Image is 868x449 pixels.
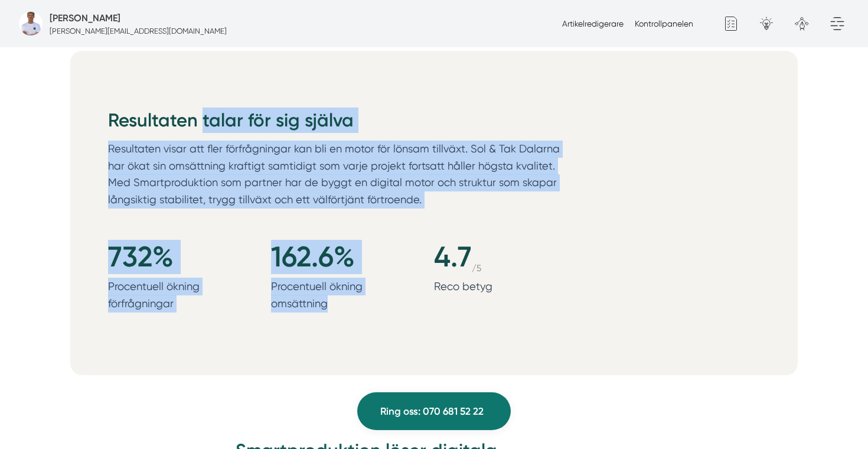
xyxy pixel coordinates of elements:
[108,240,152,274] span: 732
[380,404,484,419] span: Ring oss: 070 681 52 22
[50,11,120,25] h5: Administratör
[635,19,693,28] a: Kontrollpanelen
[108,141,562,214] p: Resultaten visar att fler förfrågningar kan bli en motor för lönsam tillväxt. Sol & Tak Dalarna h...
[108,108,760,141] h2: Resultaten talar för sig själva
[357,392,511,430] a: Ring oss: 070 681 52 22
[19,12,43,35] img: foretagsbild-pa-smartproduktion-en-webbyraer-i-dalarnas-lan.png
[434,278,540,295] p: Reco betyg
[562,19,624,28] a: Artikelredigerare
[472,263,481,274] div: /5
[271,240,334,274] span: 162.6
[108,240,214,278] h4: %
[108,278,214,313] p: Procentuell ökning förfrågningar
[271,278,377,313] p: Procentuell ökning omsättning
[271,240,377,278] h4: %
[434,240,472,274] span: 4.7
[50,25,227,37] p: [PERSON_NAME][EMAIL_ADDRESS][DOMAIN_NAME]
